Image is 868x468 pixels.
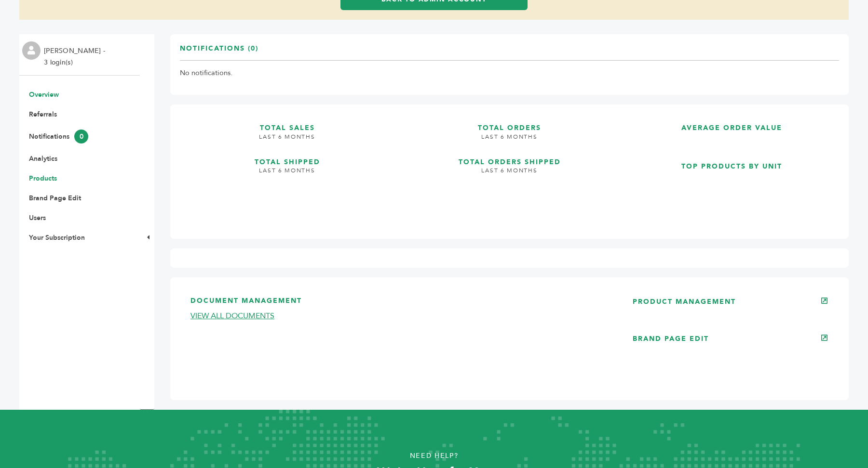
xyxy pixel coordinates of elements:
a: TOTAL SALES LAST 6 MONTHS TOTAL SHIPPED LAST 6 MONTHS [180,114,394,221]
h3: TOTAL ORDERS SHIPPED [402,148,617,167]
a: Analytics [29,154,57,163]
a: Brand Page Edit [29,194,81,203]
td: No notifications. [180,61,839,86]
a: Overview [29,90,59,99]
span: 0 [74,130,88,143]
a: Your Subscription [29,233,85,242]
a: TOTAL ORDERS LAST 6 MONTHS TOTAL ORDERS SHIPPED LAST 6 MONTHS [402,114,617,221]
a: Users [29,213,46,222]
a: VIEW ALL DOCUMENTS [190,311,274,321]
h3: DOCUMENT MANAGEMENT [190,296,604,311]
h4: LAST 6 MONTHS [402,167,617,182]
a: BRAND PAGE EDIT [633,334,709,343]
a: PRODUCT MANAGEMENT [633,297,736,306]
h3: TOTAL SHIPPED [180,148,394,167]
a: Referrals [29,110,57,119]
h3: AVERAGE ORDER VALUE [624,114,839,133]
p: Need Help? [43,449,825,463]
h3: TOTAL SALES [180,114,394,133]
h3: TOP PRODUCTS BY UNIT [624,153,839,171]
h3: TOTAL ORDERS [402,114,617,133]
a: TOP PRODUCTS BY UNIT [624,153,839,221]
a: Notifications0 [29,132,88,141]
img: profile.png [22,41,41,60]
a: Products [29,174,57,183]
h4: LAST 6 MONTHS [180,167,394,182]
h3: Notifications (0) [180,44,258,61]
a: AVERAGE ORDER VALUE [624,114,839,145]
h4: LAST 6 MONTHS [180,133,394,148]
h4: LAST 6 MONTHS [402,133,617,148]
li: [PERSON_NAME] - 3 login(s) [44,45,108,68]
